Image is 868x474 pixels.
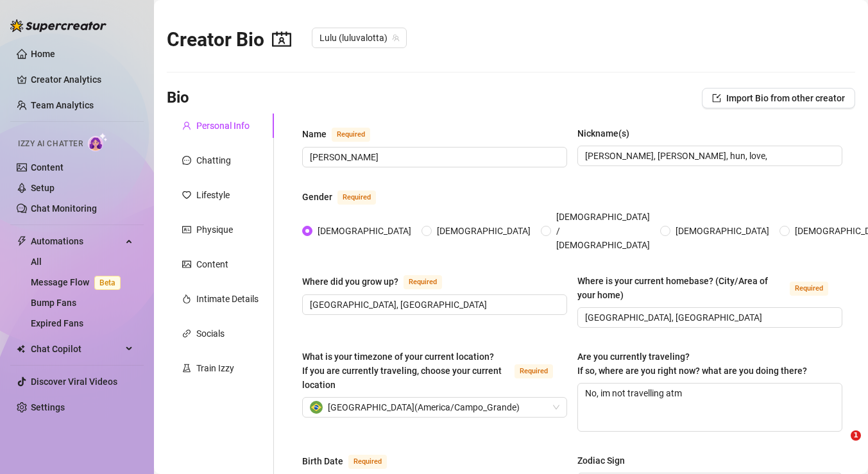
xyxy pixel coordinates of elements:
[432,224,536,238] span: [DEMOGRAPHIC_DATA]
[712,94,721,103] span: import
[577,274,842,302] label: Where is your current homebase? (City/Area of your home)
[302,351,502,390] span: What is your timezone of your current location? If you are currently traveling, choose your curre...
[196,292,259,306] div: Intimate Details
[31,231,122,251] span: Automations
[702,88,855,108] button: Import Bio from other creator
[182,260,191,269] span: picture
[577,126,629,140] div: Nickname(s)
[348,455,387,469] span: Required
[17,344,25,353] img: Chat Copilot
[577,351,807,376] span: Are you currently traveling? If so, where are you right now? what are you doing there?
[196,257,228,271] div: Content
[332,128,370,142] span: Required
[319,28,399,47] span: Lulu (luluvalotta)
[670,224,774,238] span: [DEMOGRAPHIC_DATA]
[31,49,55,59] a: Home
[302,190,332,204] div: Gender
[577,126,638,140] label: Nickname(s)
[167,88,189,108] h3: Bio
[31,377,117,387] a: Discover Viral Videos
[585,149,832,163] input: Nickname(s)
[302,274,456,289] label: Where did you grow up?
[182,156,191,165] span: message
[551,210,655,252] span: [DEMOGRAPHIC_DATA] / [DEMOGRAPHIC_DATA]
[31,183,55,193] a: Setup
[310,150,557,164] input: Name
[31,257,42,267] a: All
[302,454,343,468] div: Birth Date
[182,294,191,303] span: fire
[515,364,553,378] span: Required
[167,28,291,52] h2: Creator Bio
[196,326,225,341] div: Socials
[31,318,83,328] a: Expired Fans
[182,364,191,373] span: experiment
[302,126,384,142] label: Name
[577,453,625,468] div: Zodiac Sign
[10,19,106,32] img: logo-BBDzfeDw.svg
[302,453,401,469] label: Birth Date
[31,298,76,308] a: Bump Fans
[182,190,191,199] span: heart
[328,398,520,417] span: [GEOGRAPHIC_DATA] ( America/Campo_Grande )
[578,384,842,431] textarea: No, im not travelling atm
[17,236,27,246] span: thunderbolt
[31,339,122,359] span: Chat Copilot
[196,361,234,375] div: Train Izzy
[790,282,828,296] span: Required
[272,30,291,49] span: contacts
[577,274,785,302] div: Where is your current homebase? (City/Area of your home)
[851,430,861,441] span: 1
[182,329,191,338] span: link
[310,298,557,312] input: Where did you grow up?
[94,276,121,290] span: Beta
[392,34,400,42] span: team
[31,402,65,412] a: Settings
[182,225,191,234] span: idcard
[31,69,133,90] a: Creator Analytics
[726,93,845,103] span: Import Bio from other creator
[31,100,94,110] a: Team Analytics
[196,153,231,167] div: Chatting
[337,190,376,205] span: Required
[18,138,83,150] span: Izzy AI Chatter
[31,162,64,173] a: Content
[302,275,398,289] div: Where did you grow up?
[88,133,108,151] img: AI Chatter
[31,203,97,214] a: Chat Monitoring
[182,121,191,130] span: user
[577,453,634,468] label: Zodiac Sign
[824,430,855,461] iframe: Intercom live chat
[196,119,250,133] div: Personal Info
[302,127,327,141] div: Name
[312,224,416,238] span: [DEMOGRAPHIC_DATA]
[196,223,233,237] div: Physique
[31,277,126,287] a: Message FlowBeta
[585,310,832,325] input: Where is your current homebase? (City/Area of your home)
[302,189,390,205] label: Gender
[310,401,323,414] img: br
[404,275,442,289] span: Required
[196,188,230,202] div: Lifestyle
